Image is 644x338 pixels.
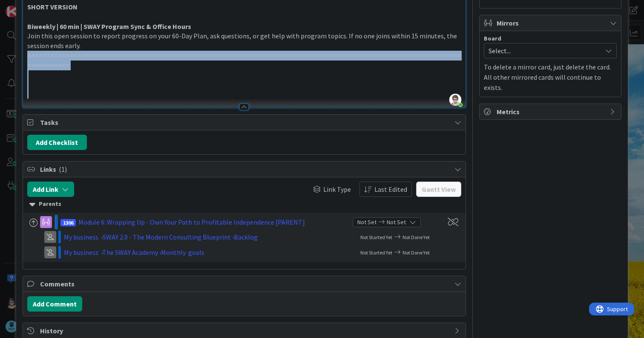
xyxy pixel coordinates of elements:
div: My business › The SWAY Academy › Monthly goals [64,247,285,257]
span: Tasks [40,117,450,127]
span: Not Started Yet [360,234,392,240]
p: Join this open session to report progress on your 60-Day Plan, ask questions, or get help with pr... [27,31,461,50]
strong: SHORT VERSION [27,3,78,11]
p: =================================================================================================... [27,51,461,70]
div: My business › SWAY 2.0 - The Modern Consulting Blueprint › Backlog [64,232,285,242]
span: Mirrors [497,18,606,28]
span: ( 1 ) [59,165,67,173]
div: Parents [29,199,459,209]
span: Support [18,1,39,12]
span: Not Started Yet [360,249,392,256]
span: Not Done Yet [402,234,430,240]
span: Last Edited [374,184,407,194]
strong: Biweekly | 60 min | SWAY Program Sync & Office Hours [27,22,191,31]
button: Add Comment [27,296,82,312]
button: Add Link [27,182,74,197]
span: Select... [489,45,598,57]
p: To delete a mirror card, just delete the card. All other mirrored cards will continue to exists. [484,62,617,92]
span: Not Set [387,218,406,227]
button: Gantt View [416,182,461,197]
button: Add Checklist [27,135,87,150]
span: Links [40,164,450,174]
span: Not Done Yet [402,249,430,256]
div: Module 6: Wrapping Up - Own Your Path to Profitable Independence [PARENT] [78,217,305,227]
button: Last Edited [359,182,412,197]
span: Comments [40,279,450,289]
span: Link Type [323,184,351,194]
img: GSQywPghEhdbY4OwXOWrjRcy4shk9sHH.png [449,94,461,106]
span: Not Set [357,218,377,227]
span: 1306 [60,219,76,226]
span: Board [484,35,501,41]
span: Metrics [497,107,606,117]
span: History [40,326,450,336]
